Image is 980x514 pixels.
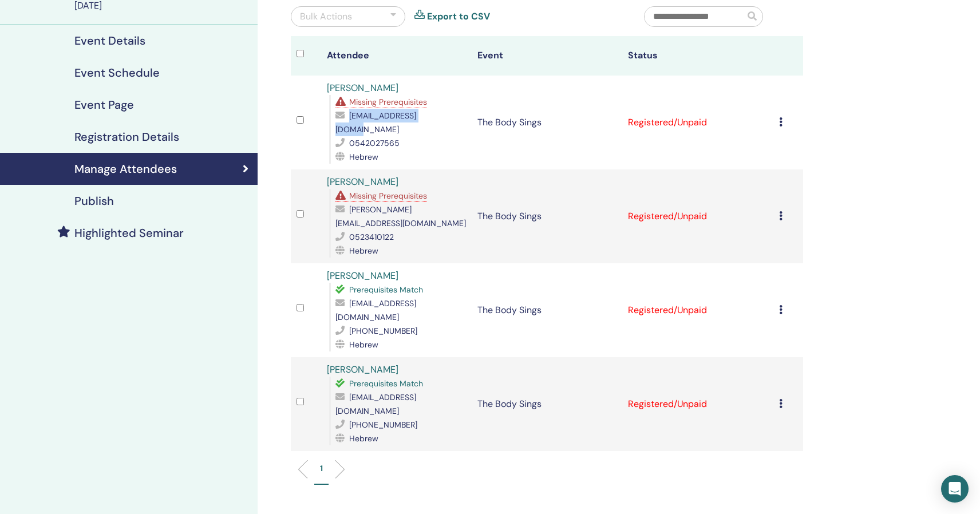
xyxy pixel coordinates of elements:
[327,270,398,282] a: [PERSON_NAME]
[427,10,490,23] a: Export to CSV
[349,246,378,256] span: Hebrew
[472,169,622,263] td: The Body Sings
[335,110,416,135] span: [EMAIL_ADDRESS][DOMAIN_NAME]
[74,34,145,48] h4: Event Details
[74,194,114,208] h4: Publish
[74,162,177,176] h4: Manage Attendees
[349,420,417,430] span: [PHONE_NUMBER]
[74,130,179,144] h4: Registration Details
[349,378,423,389] span: Prerequisites Match
[335,392,416,416] span: [EMAIL_ADDRESS][DOMAIN_NAME]
[349,152,378,162] span: Hebrew
[349,284,423,295] span: Prerequisites Match
[622,36,773,76] th: Status
[74,66,160,80] h4: Event Schedule
[320,462,323,475] p: 1
[300,10,352,23] div: Bulk Actions
[349,191,427,201] span: Missing Prerequisites
[327,176,398,188] a: [PERSON_NAME]
[327,363,398,375] a: [PERSON_NAME]
[349,339,378,350] span: Hebrew
[349,138,400,148] span: 0542027565
[349,97,427,107] span: Missing Prerequisites
[472,36,622,76] th: Event
[335,204,466,228] span: [PERSON_NAME][EMAIL_ADDRESS][DOMAIN_NAME]
[349,433,378,444] span: Hebrew
[472,357,622,451] td: The Body Sings
[321,36,472,76] th: Attendee
[472,76,622,169] td: The Body Sings
[74,98,134,112] h4: Event Page
[74,226,184,240] h4: Highlighted Seminar
[941,475,969,503] div: Open Intercom Messenger
[349,326,417,336] span: [PHONE_NUMBER]
[349,232,394,242] span: 0523410122
[472,263,622,357] td: The Body Sings
[327,82,398,94] a: [PERSON_NAME]
[335,298,416,322] span: [EMAIL_ADDRESS][DOMAIN_NAME]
